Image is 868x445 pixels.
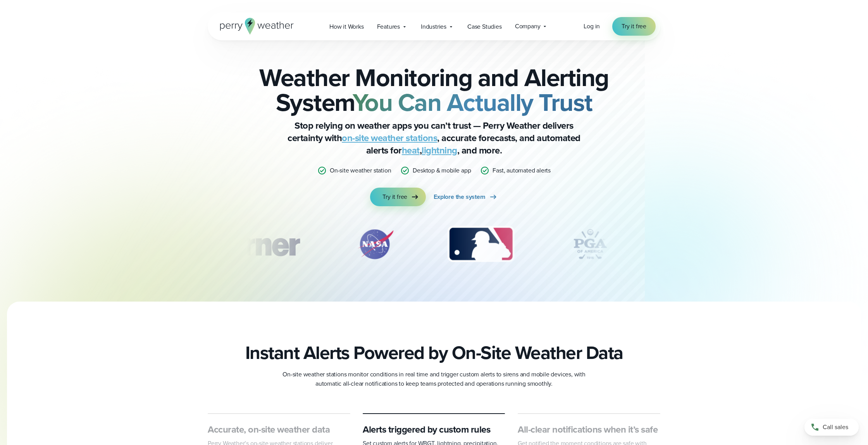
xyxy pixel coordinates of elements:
[421,22,446,31] span: Industries
[342,131,437,145] a: on-site weather stations
[559,225,621,264] img: PGA.svg
[246,65,622,115] h2: Weather Monitoring and Alerting System
[208,423,350,436] h3: Accurate, on-site weather data
[370,188,426,206] a: Try it free
[279,370,589,388] p: On-site weather stations monitor conditions in real time and trigger custom alerts to sirens and ...
[434,188,498,206] a: Explore the system
[559,225,621,264] div: 4 of 12
[440,225,522,264] div: 3 of 12
[377,22,400,31] span: Features
[201,225,311,264] img: Turner-Construction_1.svg
[584,22,600,31] span: Log in
[622,22,646,31] span: Try it free
[823,423,848,432] span: Call sales
[515,22,541,31] span: Company
[329,22,364,31] span: How it Works
[363,423,505,436] h3: Alerts triggered by custom rules
[467,22,502,31] span: Case Studies
[413,166,471,175] p: Desktop & mobile app
[353,84,592,121] strong: You Can Actually Trust
[330,166,391,175] p: On-site weather station
[201,225,311,264] div: 1 of 12
[461,19,508,34] a: Case Studies
[434,192,485,202] span: Explore the system
[804,419,859,436] a: Call sales
[348,225,403,264] img: NASA.svg
[422,143,457,157] a: lightning
[493,166,551,175] p: Fast, automated alerts
[323,19,370,34] a: How it Works
[440,225,522,264] img: MLB.svg
[402,143,420,157] a: heat
[245,342,623,364] h2: Instant Alerts Powered by On-Site Weather Data
[612,17,656,36] a: Try it free
[382,192,407,202] span: Try it free
[348,225,403,264] div: 2 of 12
[518,423,660,436] h3: All-clear notifications when it’s safe
[279,119,589,157] p: Stop relying on weather apps you can’t trust — Perry Weather delivers certainty with , accurate f...
[584,22,600,31] a: Log in
[246,225,622,267] div: slideshow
